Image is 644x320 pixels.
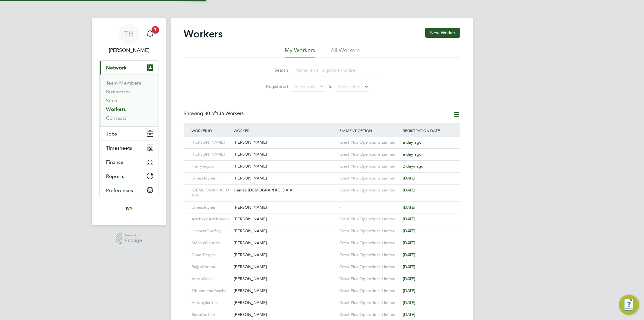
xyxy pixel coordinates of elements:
button: Reports [100,169,158,183]
span: Engage [125,238,142,243]
div: HerbertGodfrey [190,225,232,237]
div: [PERSON_NAME] [232,273,338,285]
span: Timesheets [106,145,132,151]
span: 30 of [204,110,216,117]
div: RajpalJatana [190,261,232,273]
a: HarryYagob[PERSON_NAME]Crest Plus Operations Limited2 days ago [190,160,454,166]
div: [DEMOGRAPHIC_DATA] [190,185,232,201]
span: [DATE] [403,187,415,193]
div: Crest Plus Operations Limited [338,137,401,148]
div: AdebayoAdebowale [190,213,232,225]
a: TH[PERSON_NAME] [99,24,158,54]
div: Payment Option [338,123,401,138]
div: StanleyOnuoha [190,237,232,249]
div: ConorRegan [190,249,232,261]
div: [PERSON_NAME] [190,137,232,148]
div: Worker ID [190,123,232,138]
div: Crest Plus Operations Limited [338,237,401,249]
div: Crest Plus Operations Limited [338,249,401,261]
div: [PERSON_NAME] [190,149,232,160]
input: Name, email or phone number [292,64,384,76]
nav: Main navigation [92,18,166,225]
span: 136 Workers [204,110,244,117]
span: Network [106,65,127,71]
div: Crest Plus Operations Limited [338,225,401,237]
div: Crest Plus Operations Limited [338,185,401,196]
a: ObumnemeIfeacho[PERSON_NAME]Crest Plus Operations Limited[DATE] [190,285,454,290]
span: Select date [338,84,360,90]
a: Contacts [106,115,126,121]
span: a day ago [403,140,422,145]
span: [DATE] [403,288,415,293]
div: Hamza [DEMOGRAPHIC_DATA] [232,185,338,196]
a: RaduCochior[PERSON_NAME]Crest Plus Operations Limited[DATE] [190,309,454,314]
a: Sites [106,97,117,103]
div: AaronOneill [190,273,232,285]
span: 7 [152,26,159,34]
div: [PERSON_NAME] [232,137,338,148]
div: Network [100,74,158,126]
button: New Worker [425,28,460,38]
a: Workers [106,106,126,112]
button: Jobs [100,127,158,141]
div: [PERSON_NAME] [232,225,338,237]
span: Jobs [106,131,117,137]
a: JamesJoyner[PERSON_NAME]-[DATE] [190,201,454,207]
div: - [338,202,401,213]
span: [DATE] [403,252,415,257]
div: [PERSON_NAME] [232,285,338,297]
button: Timesheets [100,141,158,155]
img: ivyresourcegroup-logo-retina.png [124,204,134,214]
a: HerbertGodfrey[PERSON_NAME]Crest Plus Operations Limited[DATE] [190,225,454,230]
div: [PERSON_NAME] [232,173,338,184]
div: JamesJoyner [190,202,232,213]
span: a day ago [403,152,422,157]
label: Search [260,67,288,73]
button: Preferences [100,183,158,197]
div: HarryYagob [190,161,232,172]
a: JamesJoyner1[PERSON_NAME]Crest Plus Operations Limited[DATE] [190,172,454,178]
a: 7 [144,24,156,44]
a: Businesses [106,89,130,95]
div: ObumnemeIfeacho [190,285,232,297]
div: Crest Plus Operations Limited [338,149,401,160]
div: [PERSON_NAME] [232,149,338,160]
li: My Workers [285,47,315,58]
span: Finance [106,159,124,165]
span: Reports [106,173,124,179]
span: [DATE] [403,264,415,269]
span: TH [124,30,134,38]
div: Crest Plus Operations Limited [338,173,401,184]
div: Showing [184,110,245,117]
div: Crest Plus Operations Limited [338,285,401,297]
button: Finance [100,155,158,169]
span: [DATE] [403,300,415,305]
span: [DATE] [403,175,415,181]
div: Crest Plus Operations Limited [338,261,401,273]
div: [PERSON_NAME] [232,237,338,249]
a: Team Members [106,80,141,86]
div: Worker [232,123,338,138]
span: Powered by [125,233,142,238]
div: [PERSON_NAME] [232,161,338,172]
a: [PERSON_NAME][PERSON_NAME]Crest Plus Operations Limiteda day ago [190,148,454,154]
span: [DATE] [403,216,415,222]
span: 2 days ago [403,163,424,169]
div: [PERSON_NAME] [232,202,338,213]
a: RajpalJatana[PERSON_NAME]Crest Plus Operations Limited[DATE] [190,261,454,266]
a: ConorRegan[PERSON_NAME]Crest Plus Operations Limited[DATE] [190,249,454,254]
a: AaronOneill[PERSON_NAME]Crest Plus Operations Limited[DATE] [190,273,454,278]
a: AntonyJenkins[PERSON_NAME]Crest Plus Operations Limited[DATE] [190,297,454,302]
div: Crest Plus Operations Limited [338,161,401,172]
span: [DATE] [403,276,415,281]
div: Crest Plus Operations Limited [338,213,401,225]
span: [DATE] [403,228,415,234]
div: Registration Date [401,123,454,138]
div: [PERSON_NAME] [232,297,338,309]
div: Crest Plus Operations Limited [338,297,401,309]
div: [PERSON_NAME] [232,249,338,261]
a: Go to home page [99,204,158,214]
label: Registered [260,84,288,89]
span: [DATE] [403,240,415,246]
div: [PERSON_NAME] [232,261,338,273]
